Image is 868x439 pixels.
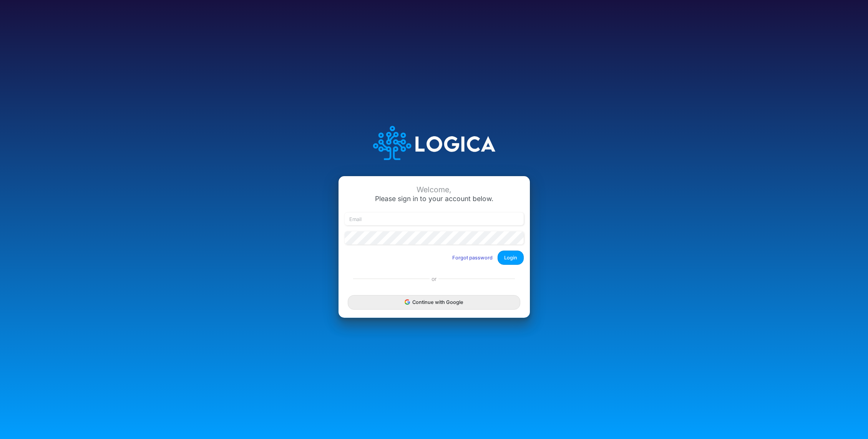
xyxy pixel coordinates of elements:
button: Login [498,251,524,265]
button: Continue with Google [348,295,520,309]
input: Email [345,213,524,226]
button: Forgot password [447,251,498,264]
span: Please sign in to your account below. [375,195,493,203]
div: Welcome, [345,185,524,194]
